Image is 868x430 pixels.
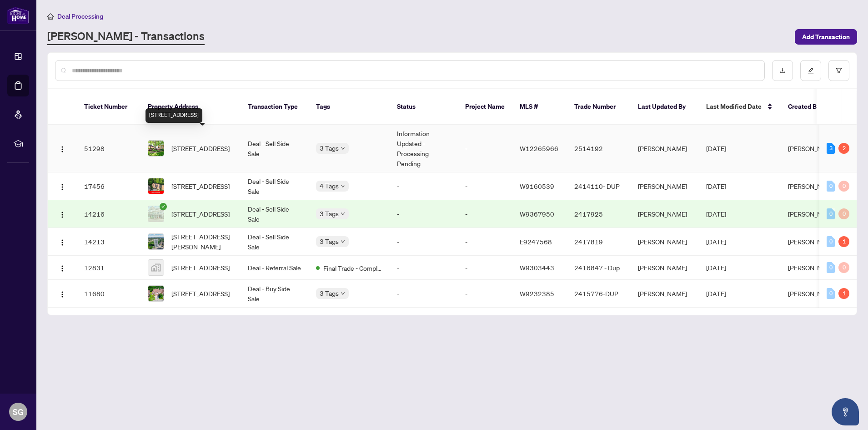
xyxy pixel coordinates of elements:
button: Logo [55,179,70,193]
div: 0 [838,181,849,192]
span: [DATE] [706,182,726,190]
td: - [458,228,512,256]
button: Logo [55,234,70,249]
div: 0 [827,181,835,192]
span: W12265966 [520,144,558,152]
td: Deal - Sell Side Sale [241,200,309,228]
td: [PERSON_NAME] [631,125,699,172]
span: down [341,184,345,188]
div: 0 [838,208,849,219]
div: 2 [838,143,849,154]
span: down [341,146,345,151]
td: Deal - Referral Sale [241,256,309,280]
span: [DATE] [706,263,726,272]
span: [PERSON_NAME] [788,144,837,152]
td: 2414110- DUP [567,172,631,200]
th: Project Name [458,89,512,125]
td: 11680 [77,280,140,308]
td: [PERSON_NAME] [631,228,699,256]
span: 4 Tags [320,181,339,191]
td: Information Updated - Processing Pending [390,125,458,172]
img: thumbnail-img [148,286,164,301]
button: Logo [55,207,70,221]
img: thumbnail-img [148,234,164,249]
span: [DATE] [706,289,726,298]
img: Logo [59,146,66,153]
span: [STREET_ADDRESS][PERSON_NAME] [171,232,233,252]
img: Logo [59,211,66,218]
span: down [341,239,345,244]
span: [STREET_ADDRESS] [171,263,230,273]
img: thumbnail-img [148,141,164,156]
a: [PERSON_NAME] - Transactions [47,29,205,45]
span: Add Transaction [802,30,850,44]
td: - [390,280,458,308]
span: [STREET_ADDRESS] [171,209,230,219]
span: [DATE] [706,144,726,152]
td: 14213 [77,228,140,256]
img: logo [7,7,29,24]
span: down [341,291,345,296]
div: 0 [838,262,849,273]
span: home [47,13,54,20]
button: download [772,60,793,81]
span: Deal Processing [57,12,103,20]
button: filter [828,60,849,81]
th: Created By [781,89,837,125]
span: [STREET_ADDRESS] [171,181,230,191]
td: Deal - Sell Side Sale [241,228,309,256]
th: Tags [309,89,390,125]
th: Last Modified Date [699,89,781,125]
span: [STREET_ADDRESS] [171,143,230,153]
span: SG [13,405,24,418]
span: [PERSON_NAME] [788,263,837,272]
td: [PERSON_NAME] [631,172,699,200]
div: 1 [838,236,849,247]
td: 2416847 - Dup [567,256,631,280]
img: thumbnail-img [148,260,164,275]
span: 3 Tags [320,208,339,219]
img: Logo [59,239,66,246]
th: Ticket Number [77,89,140,125]
td: - [390,200,458,228]
span: filter [836,67,842,74]
span: W9367950 [520,210,554,218]
td: Deal - Buy Side Sale [241,280,309,308]
th: Property Address [140,89,241,125]
div: 0 [827,208,835,219]
td: 17456 [77,172,140,200]
th: Last Updated By [631,89,699,125]
div: 0 [827,236,835,247]
div: 3 [827,143,835,154]
td: [PERSON_NAME] [631,280,699,308]
span: edit [808,67,814,74]
span: [DATE] [706,210,726,218]
button: Add Transaction [795,29,857,45]
img: Logo [59,183,66,191]
img: Logo [59,291,66,298]
th: Status [390,89,458,125]
td: - [458,256,512,280]
button: Logo [55,141,70,156]
div: 1 [838,288,849,299]
img: thumbnail-img [148,178,164,194]
td: Deal - Sell Side Sale [241,125,309,172]
td: 12831 [77,256,140,280]
span: down [341,212,345,216]
span: W9303443 [520,263,554,272]
span: 3 Tags [320,143,339,153]
td: 14216 [77,200,140,228]
td: Deal - Sell Side Sale [241,172,309,200]
span: 3 Tags [320,236,339,247]
span: [DATE] [706,238,726,246]
td: - [458,280,512,308]
span: [PERSON_NAME] [788,289,837,298]
span: download [779,67,786,74]
td: 51298 [77,125,140,172]
td: - [458,172,512,200]
td: [PERSON_NAME] [631,200,699,228]
span: [PERSON_NAME] [788,182,837,190]
span: [STREET_ADDRESS] [171,288,230,298]
button: Open asap [832,398,859,425]
td: 2417819 [567,228,631,256]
